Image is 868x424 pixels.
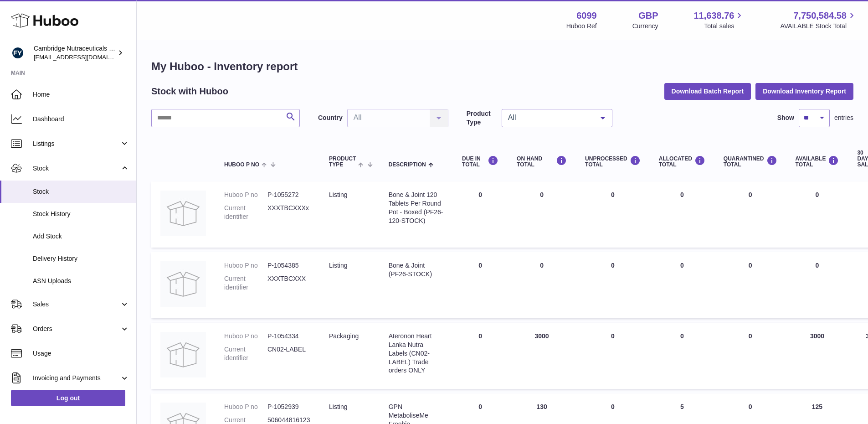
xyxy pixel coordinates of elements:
dt: Huboo P no [224,403,267,411]
dd: CN02-LABEL [267,345,311,362]
span: Stock [33,164,120,173]
td: 0 [453,252,508,318]
td: 0 [650,323,714,389]
a: 11,638.76 Total sales [693,10,745,31]
span: Invoicing and Payments [33,374,120,383]
div: Cambridge Nutraceuticals Ltd [34,44,116,62]
td: 0 [508,181,576,248]
span: 11,638.76 [693,10,734,22]
div: UNPROCESSED Total [585,155,641,168]
span: Total sales [704,22,745,31]
span: Home [33,90,129,99]
div: Bone & Joint (PF26-STOCK) [389,261,444,279]
div: ON HAND Total [517,155,567,168]
span: Sales [33,300,120,309]
span: Orders [33,325,120,333]
div: Bone & Joint 120 Tablets Per Round Pot - Boxed (PF26-120-STOCK) [389,191,444,225]
td: 0 [453,323,508,389]
dd: P-1055272 [267,191,311,199]
td: 0 [786,181,848,248]
img: product image [160,332,206,377]
strong: GBP [638,10,658,22]
h2: Stock with Huboo [151,85,228,98]
td: 0 [453,181,508,248]
td: 0 [576,252,650,318]
button: Download Inventory Report [755,83,853,99]
td: 0 [650,181,714,248]
div: QUARANTINED Total [724,155,777,168]
span: [EMAIL_ADDRESS][DOMAIN_NAME] [34,53,134,61]
span: Usage [33,349,129,358]
button: Download Batch Report [664,83,751,99]
td: 0 [576,323,650,389]
span: 0 [749,332,752,340]
span: listing [329,403,347,410]
span: Stock History [33,210,129,218]
img: product image [160,261,206,307]
span: 0 [749,191,752,198]
td: 0 [508,252,576,318]
td: 3000 [508,323,576,389]
dt: Huboo P no [224,332,267,341]
span: Listings [33,140,120,148]
td: 0 [650,252,714,318]
td: 3000 [786,323,848,389]
dt: Current identifier [224,345,267,362]
td: 0 [576,181,650,248]
span: Description [389,162,426,168]
dt: Current identifier [224,204,267,221]
dd: P-1052939 [267,403,311,411]
label: Product Type [467,109,497,127]
div: Currency [632,22,658,31]
span: 0 [749,262,752,269]
dd: XXXTBCXXXx [267,204,311,221]
label: Country [318,114,343,122]
dt: Current identifier [224,274,267,292]
a: 7,750,584.58 AVAILABLE Stock Total [780,10,857,31]
span: Stock [33,187,129,196]
span: AVAILABLE Stock Total [780,22,857,31]
dt: Huboo P no [224,191,267,199]
dd: P-1054334 [267,332,311,341]
span: listing [329,262,347,269]
img: huboo@camnutra.com [11,46,25,60]
div: ALLOCATED Total [659,155,705,168]
label: Show [777,114,794,122]
div: Huboo Ref [566,22,597,31]
a: Log out [11,390,125,406]
span: All [506,113,594,122]
div: AVAILABLE Total [796,155,839,168]
span: Add Stock [33,232,129,241]
img: product image [160,191,206,236]
h1: My Huboo - Inventory report [151,59,853,74]
td: 0 [786,252,848,318]
span: 0 [749,403,752,410]
span: Huboo P no [224,162,259,168]
span: listing [329,191,347,198]
span: ASN Uploads [33,277,129,285]
strong: 6099 [576,10,597,22]
div: Ateronon Heart Lanka Nutra Labels (CN02-LABEL) Trade orders ONLY [389,332,444,375]
span: Delivery History [33,254,129,263]
dd: P-1054385 [267,261,311,270]
span: 7,750,584.58 [793,10,847,22]
div: DUE IN TOTAL [462,155,498,168]
dt: Huboo P no [224,261,267,270]
span: Product Type [329,156,356,168]
span: entries [834,114,853,122]
span: Dashboard [33,115,129,124]
span: packaging [329,332,359,340]
dd: XXXTBCXXX [267,274,311,292]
